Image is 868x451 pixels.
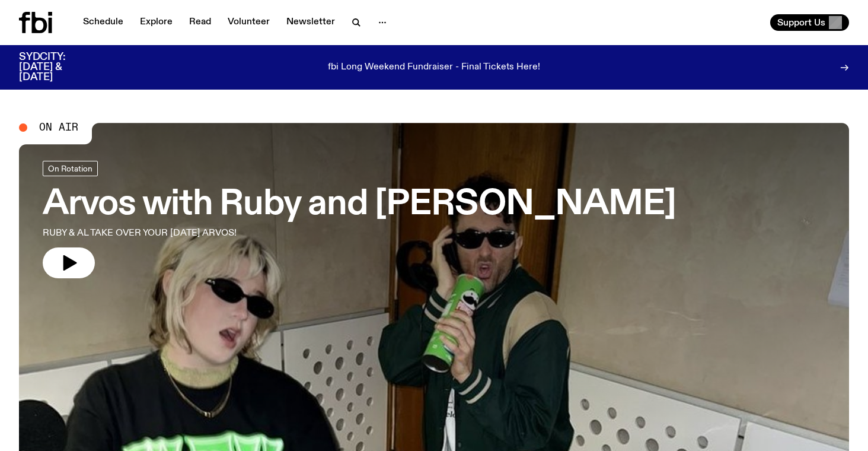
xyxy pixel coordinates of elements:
p: fbi Long Weekend Fundraiser - Final Tickets Here! [328,62,540,73]
a: Explore [133,14,180,31]
span: Support Us [777,17,825,28]
button: Support Us [770,14,849,31]
a: Schedule [76,14,130,31]
p: RUBY & AL TAKE OVER YOUR [DATE] ARVOS! [43,226,346,240]
a: Volunteer [221,14,277,31]
a: Read [182,14,218,31]
span: On Air [39,122,78,133]
h3: Arvos with Ruby and [PERSON_NAME] [43,188,676,221]
a: Newsletter [279,14,342,31]
a: On Rotation [43,161,98,176]
a: Arvos with Ruby and [PERSON_NAME]RUBY & AL TAKE OVER YOUR [DATE] ARVOS! [43,161,676,278]
h3: SYDCITY: [DATE] & [DATE] [19,52,95,82]
span: On Rotation [48,164,92,173]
